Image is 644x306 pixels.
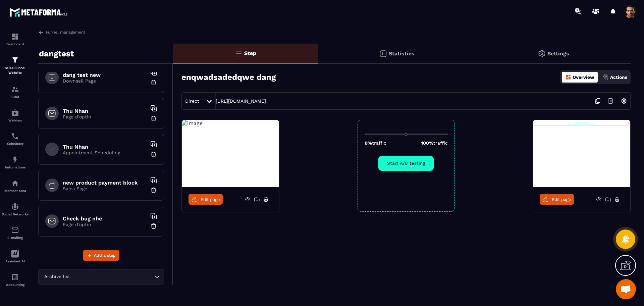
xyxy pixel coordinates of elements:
img: setting-gr.5f69749f.svg [538,50,546,58]
span: traffic [433,140,448,146]
p: Step [244,50,256,56]
h6: Thu Nhan [63,144,147,150]
img: automations [11,179,19,187]
img: trash [150,187,157,194]
img: trash [150,223,157,229]
img: stats.20deebd0.svg [379,50,387,58]
img: actions.d6e523a2.png [603,74,609,80]
p: 100% [421,140,448,146]
p: Actions [610,74,627,80]
p: Sales Page [63,186,147,191]
img: setting-w.858f3a88.svg [618,95,630,107]
div: Search for option [38,269,164,285]
h3: enqwadsadedqwe dang [181,72,276,82]
a: [URL][DOMAIN_NAME] [216,98,266,104]
p: Webinar [2,118,29,122]
img: arrow-next.bcc2205e.svg [604,95,617,107]
a: Edit page [189,194,223,205]
a: formationformationSales Funnel Website [2,51,29,80]
img: bars-o.4a397970.svg [234,49,243,57]
img: formation [11,56,19,64]
img: scheduler [11,132,19,140]
h6: Check bug nhe [63,215,147,222]
img: formation [11,33,19,41]
input: Search for option [71,273,153,280]
img: image [533,120,630,187]
img: logo [9,6,70,18]
p: Appointment Scheduling [63,150,147,155]
img: automations [11,156,19,164]
img: dashboard-orange.40269519.svg [565,74,571,80]
span: traffic [372,140,386,146]
img: email [11,226,19,234]
button: Start A/B testing [378,156,434,171]
h6: dang test new [63,72,147,78]
p: Assistant AI [2,259,29,263]
span: Archive list [43,273,71,280]
p: Overview [573,74,594,80]
p: 0% [365,140,386,146]
p: Scheduler [2,142,29,146]
p: Sales Funnel Website [2,66,29,75]
a: Funnel management [38,29,85,35]
a: accountantaccountantAccounting [2,268,29,292]
p: Social Networks [2,212,29,216]
img: accountant [11,273,19,281]
a: formationformationCRM [2,80,29,104]
a: automationsautomationsWebinar [2,104,29,127]
img: arrow [38,29,44,35]
button: Add a step [83,250,119,261]
a: Assistant AI [2,245,29,268]
p: Page d'optin [63,114,147,119]
div: Mở cuộc trò chuyện [616,279,636,299]
img: trash [150,79,157,86]
a: automationsautomationsMember area [2,174,29,198]
p: E-mailing [2,236,29,240]
a: social-networksocial-networkSocial Networks [2,198,29,221]
img: image [182,120,203,126]
p: Member area [2,189,29,193]
h6: Thu Nhan [63,108,147,114]
p: Dashboard [2,42,29,46]
span: Direct [185,98,199,104]
span: Edit page [552,197,571,202]
img: social-network [11,203,19,211]
img: formation [11,85,19,93]
p: dangtest [39,47,74,60]
p: CRM [2,95,29,99]
a: formationformationDashboard [2,28,29,51]
span: Edit page [201,197,220,202]
img: trash [150,151,157,158]
p: Statistics [389,50,415,57]
img: trash [150,115,157,122]
a: Edit page [540,194,574,205]
span: Add a step [94,252,116,259]
a: automationsautomationsAutomations [2,151,29,174]
a: emailemailE-mailing [2,221,29,245]
p: Settings [547,50,569,57]
img: automations [11,109,19,117]
a: schedulerschedulerScheduler [2,127,29,151]
h6: new product payment block [63,180,147,186]
p: Downsell Page [63,78,147,84]
p: Page d'optin [63,222,147,227]
p: Accounting [2,283,29,287]
p: Automations [2,165,29,169]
